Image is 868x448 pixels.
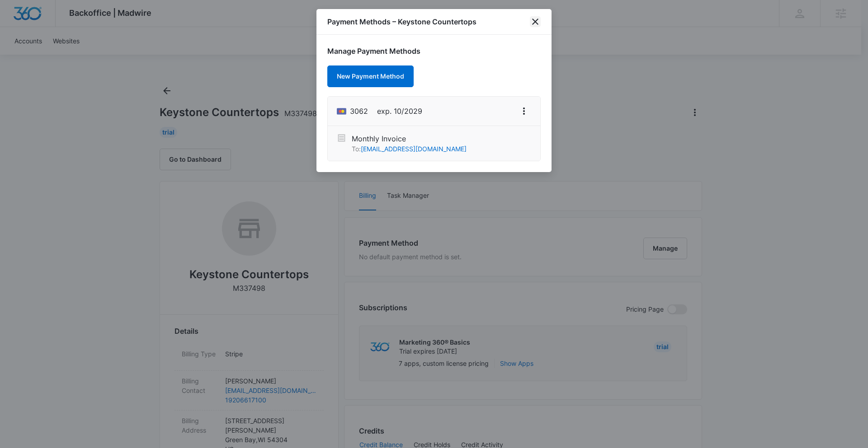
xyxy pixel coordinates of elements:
[530,16,541,27] button: close
[352,133,467,144] p: Monthly Invoice
[377,106,422,117] span: exp. 10/2029
[361,145,467,153] a: [EMAIL_ADDRESS][DOMAIN_NAME]
[327,16,476,27] h1: Payment Methods – Keystone Countertops
[327,46,541,56] h1: Manage Payment Methods
[517,104,531,118] button: View More
[350,106,368,117] span: Mastercard ending with
[327,65,414,87] button: New Payment Method
[352,144,467,154] p: To:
